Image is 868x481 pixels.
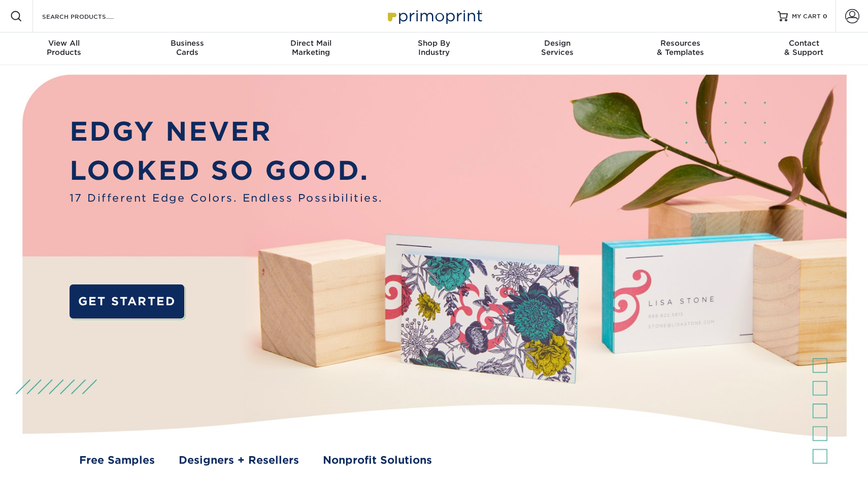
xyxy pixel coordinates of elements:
[41,10,140,22] input: SEARCH PRODUCTS.....
[619,39,742,48] span: Resources
[823,13,827,20] span: 0
[79,453,155,468] a: Free Samples
[742,39,865,57] div: & Support
[249,39,373,48] span: Direct Mail
[126,39,249,48] span: Business
[3,39,126,57] div: Products
[126,33,249,65] a: BusinessCards
[70,284,185,319] a: GET STARTED
[792,12,821,21] span: MY CART
[70,190,383,206] span: 17 Different Edge Colors. Endless Possibilities.
[249,33,373,65] a: Direct MailMarketing
[70,112,383,151] p: EDGY NEVER
[126,39,249,57] div: Cards
[619,39,742,57] div: & Templates
[373,39,496,48] span: Shop By
[495,33,619,65] a: DesignServices
[249,39,373,57] div: Marketing
[3,33,126,65] a: View AllProducts
[373,39,496,57] div: Industry
[383,5,485,27] img: Primoprint
[70,151,383,190] p: LOOKED SO GOOD.
[3,39,126,48] span: View All
[742,33,865,65] a: Contact& Support
[742,39,865,48] span: Contact
[323,453,432,468] a: Nonprofit Solutions
[495,39,619,48] span: Design
[495,39,619,57] div: Services
[179,453,299,468] a: Designers + Resellers
[619,33,742,65] a: Resources& Templates
[373,33,496,65] a: Shop ByIndustry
